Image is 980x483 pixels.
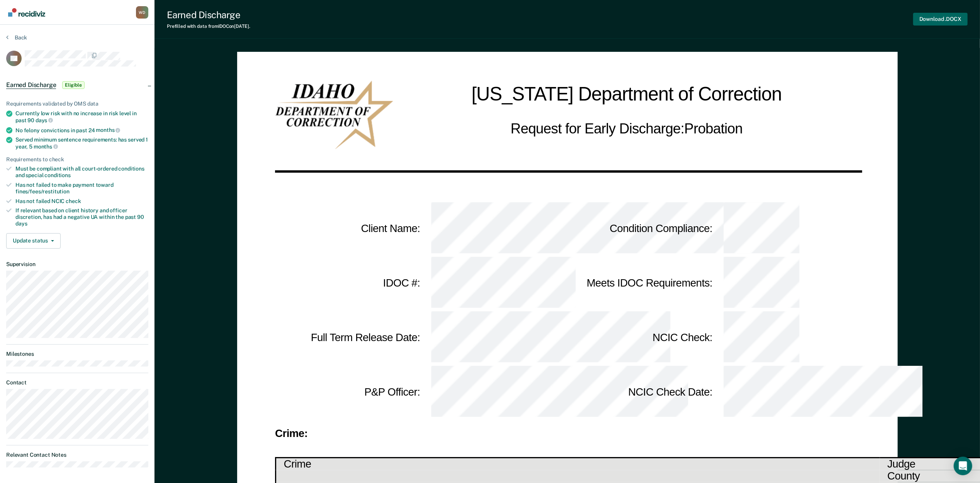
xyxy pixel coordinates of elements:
div: Earned Discharge [167,9,250,20]
span: fines/fees/restitution [15,188,70,195]
dt: Milestones [6,351,148,357]
button: Back [6,34,27,41]
span: check [66,198,81,204]
div: Requirements to check [6,156,148,163]
td: Full Term Release Date : [275,310,421,365]
th: Crime [275,458,880,470]
td: Client Name : [275,201,421,256]
td: Meets IDOC Requirements : [567,256,713,310]
td: IDOC # : [275,256,421,310]
img: Recidiviz [8,8,45,17]
div: Crime: [275,429,860,439]
span: Earned Discharge [6,81,56,89]
dt: Contact [6,379,148,386]
button: Profile dropdown button [136,6,148,19]
span: conditions [44,172,71,178]
div: Must be compliant with all court-ordered conditions and special [15,166,148,179]
div: Has not failed NCIC [15,198,148,205]
div: Served minimum sentence requirements: has served 1 year, 5 [15,137,148,150]
h2: Request for Early Discharge: Probation [511,118,742,140]
span: months [96,127,120,133]
button: Download .DOCX [913,13,968,26]
span: days [36,117,53,123]
img: IDOC Logo [275,80,393,149]
span: Eligible [62,81,84,89]
div: Prefilled with data from IDOC on [DATE] . [167,24,250,29]
div: No felony convictions in past 24 [15,127,148,134]
td: P&P Officer : [275,365,421,419]
dt: Supervision [6,261,148,268]
div: Has not failed to make payment toward [15,182,148,195]
span: days [15,220,27,227]
td: NCIC Check Date : [567,365,713,419]
dt: Relevant Contact Notes [6,452,148,458]
h1: [US_STATE] Department of Correction [471,80,781,109]
span: months [34,143,58,150]
div: Open Intercom Messenger [954,457,972,475]
div: If relevant based on client history and officer discretion, has had a negative UA within the past 90 [15,207,148,227]
div: Currently low risk with no increase in risk level in past 90 [15,110,148,123]
td: Condition Compliance : [567,201,713,256]
div: W D [136,6,148,19]
button: Update status [6,233,61,249]
div: Requirements validated by OMS data [6,101,148,107]
td: NCIC Check : [567,310,713,365]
